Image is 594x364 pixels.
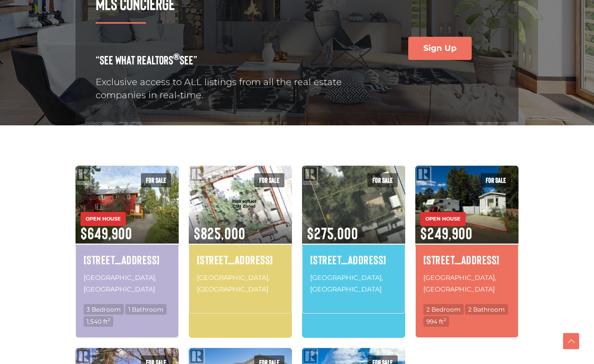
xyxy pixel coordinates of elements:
[415,164,518,245] img: 203-986 RANGE ROAD, Whitehorse, Yukon
[423,251,510,268] a: [STREET_ADDRESS]
[302,164,405,245] img: 7223 7TH AVENUE, Whitehorse, Yukon
[423,271,510,297] p: [GEOGRAPHIC_DATA], [GEOGRAPHIC_DATA]
[189,210,292,244] span: $825,000
[96,76,372,101] p: Exclusive access to ALL listings from all the real estate companies in real-time.
[367,173,398,187] span: For sale
[125,304,167,315] span: 1 Bathroom
[408,37,472,60] a: Sign Up
[481,173,511,187] span: For sale
[310,271,397,297] p: [GEOGRAPHIC_DATA], [GEOGRAPHIC_DATA]
[84,271,171,297] p: [GEOGRAPHIC_DATA], [GEOGRAPHIC_DATA]
[84,316,113,327] span: 1,540 ft
[173,51,180,62] sup: ®
[84,251,171,268] a: [STREET_ADDRESS]
[423,316,449,327] span: 994 ft
[310,251,397,268] a: [STREET_ADDRESS]
[254,173,284,187] span: For sale
[443,317,446,322] sup: 2
[465,304,508,315] span: 2 Bathroom
[302,210,405,244] span: $275,000
[96,54,372,66] h4: “See What REALTORS See”
[76,164,179,245] img: 50 DIEPPE DRIVE, Whitehorse, Yukon
[423,304,464,315] span: 2 Bedroom
[141,173,171,187] span: For sale
[423,44,457,52] span: Sign Up
[420,212,466,226] span: OPEN HOUSE
[81,212,126,226] span: OPEN HOUSE
[108,317,110,322] sup: 2
[197,271,284,297] p: [GEOGRAPHIC_DATA], [GEOGRAPHIC_DATA]
[84,304,124,315] span: 3 Bedroom
[76,210,179,244] span: $649,900
[415,210,518,244] span: $249,900
[189,164,292,245] img: 7223-7225 7TH AVENUE, Whitehorse, Yukon
[197,251,284,268] a: [STREET_ADDRESS]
